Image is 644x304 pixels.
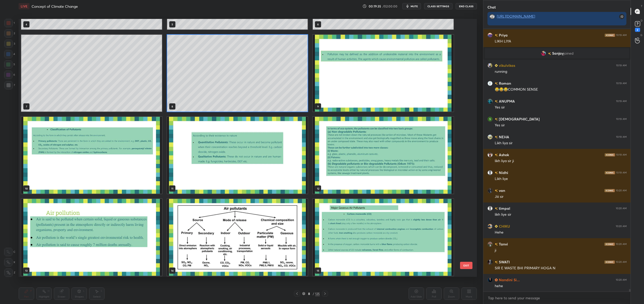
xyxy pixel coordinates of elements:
[487,277,493,283] img: 8c5292e53d7044b7845108182a4dbde2.jpg
[495,261,498,264] img: no-rating-badge.077c3623.svg
[167,199,308,276] img: 1759897770NNRELL.pdf
[495,266,627,271] div: SIR E WASTE BHI PRIMARY HOGA N
[487,117,493,122] img: 3
[19,19,468,277] div: grid
[483,0,500,14] p: Chat
[460,262,472,269] button: EXIT
[605,153,615,156] img: iconic-dark.1390631f.png
[495,154,498,156] img: no-rating-badge.077c3623.svg
[498,152,509,157] h6: Ashok
[498,223,510,229] h6: CHIKU
[495,189,498,192] img: no-rating-badge.077c3623.svg
[495,100,498,103] img: no-rating-badge.077c3623.svg
[498,170,508,175] h6: Nidhi
[498,206,510,211] h6: timpal
[495,278,498,281] img: Learner_Badge_hustler_a18805edde.svg
[635,28,640,32] div: 2
[4,248,15,256] div: C
[495,171,498,174] img: no-rating-badge.077c3623.svg
[4,29,15,38] div: 2
[495,136,498,139] img: no-rating-badge.077c3623.svg
[487,259,493,265] img: 3
[4,40,15,48] div: 3
[424,3,453,9] button: CLASS SETTINGS
[490,14,495,19] img: 8a00575793784efba19b0fb88d013578.jpg
[495,207,498,210] img: no-rating-badge.077c3623.svg
[548,52,551,55] img: no-rating-badge.077c3623.svg
[616,260,627,264] div: 10:20 AM
[21,117,162,194] img: 1759897770NNRELL.pdf
[498,241,508,247] h6: Tanvi
[495,230,627,235] div: Hehe
[313,117,454,194] img: 1759897770NNRELL.pdf
[616,207,627,210] div: 10:20 AM
[495,248,627,253] div: ji
[604,189,615,192] img: iconic-dark.1390631f.png
[19,3,29,9] div: LIVE
[306,292,312,295] div: 8
[4,269,15,277] div: Z
[21,199,162,276] img: 1759897770NNRELL.pdf
[498,81,511,86] h6: Roman
[4,60,15,69] div: 5
[483,29,631,292] div: grid
[497,14,535,19] a: [URL][DOMAIN_NAME]
[495,225,498,228] img: Learner_Badge_beginner_1_8b307cf2a0.svg
[402,3,421,9] button: mute
[487,242,493,247] img: 9296cd641cc2405ebc11681303e3215a.jpg
[498,277,520,283] h6: Nandini Si...
[495,194,627,199] div: Jiii sir
[495,176,627,182] div: Likh liye
[604,260,615,264] img: iconic-dark.1390631f.png
[616,100,627,103] div: 10:19 AM
[495,284,627,289] div: hehe
[552,51,563,55] span: Sanjay
[616,278,627,281] div: 10:20 AM
[616,118,627,121] div: 10:19 AM
[4,50,15,58] div: 4
[487,170,493,175] img: default.png
[495,158,627,164] div: likh liya sir ji
[315,291,320,296] div: 125
[495,34,498,37] img: no-rating-badge.077c3623.svg
[495,105,627,110] div: Yes sir
[495,64,498,67] img: Learner_Badge_beginner_1_8b307cf2a0.svg
[495,118,498,121] img: no-rating-badge.077c3623.svg
[487,188,493,193] img: 1d2cbe7950514354bbd5f22b2b1ab9dc.jpg
[495,39,627,44] div: LIKH LIYA
[4,81,15,89] div: 7
[167,117,308,194] img: 1759897770NNRELL.pdf
[495,82,498,85] img: no-rating-badge.077c3623.svg
[616,189,627,192] div: 10:20 AM
[487,152,493,157] img: 1d3e4f48547346b4a581f9977bce97a6.jpg
[605,171,615,174] img: iconic-dark.1390631f.png
[616,135,627,139] div: 10:19 AM
[616,153,627,156] div: 10:19 AM
[495,141,627,146] div: Likh liya sir
[4,258,15,266] div: X
[487,99,493,104] img: 5f10e02224f243febadd0b0f76a28fbd.jpg
[4,71,15,79] div: 6
[495,69,627,74] div: running
[498,259,510,265] h6: SWATI
[495,212,627,217] div: likh liye sir
[495,243,498,246] img: no-rating-badge.077c3623.svg
[498,188,505,193] h6: van
[313,292,314,295] div: /
[563,51,573,55] span: joined
[641,4,642,8] p: T
[498,134,509,140] h6: NEHA
[640,33,642,37] p: G
[313,199,454,276] img: 1759897770NNRELL.pdf
[32,4,78,9] h4: Concept of Climate Change
[487,33,493,38] img: 94fe3ad444f14e448a7508abba0203c3.jpg
[456,3,477,9] button: End Class
[616,82,627,85] div: 10:19 AM
[641,19,642,23] p: D
[616,34,627,37] div: 10:19 AM
[616,64,627,67] div: 10:19 AM
[498,98,515,104] h6: ANUPMA
[487,81,493,86] img: 7d114a6d049f40acb9dbe15478915ac0.jpg
[4,19,15,27] div: 1
[616,243,627,246] div: 10:20 AM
